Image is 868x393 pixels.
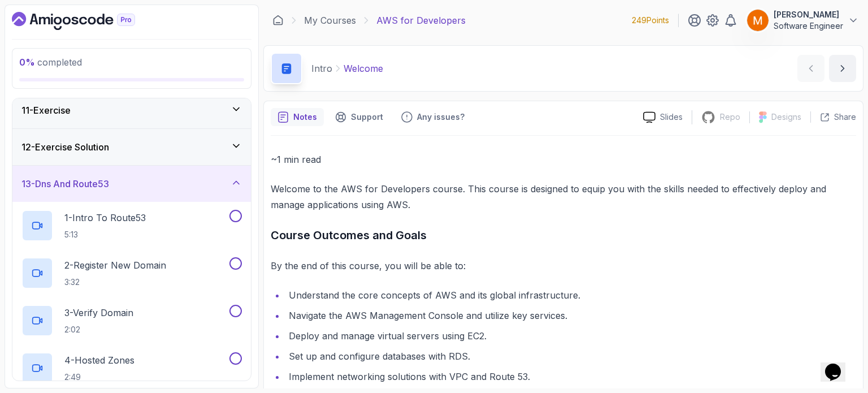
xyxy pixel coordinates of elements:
[771,111,801,123] p: Designs
[21,103,71,117] h3: 11 - Exercise
[64,372,134,383] p: 2:49
[417,111,465,123] p: Any issues?
[12,12,161,30] a: Dashboard
[271,108,324,126] button: notes button
[747,9,859,32] button: user profile image[PERSON_NAME]Software Engineer
[272,15,284,26] a: Dashboard
[351,111,383,123] p: Support
[64,258,166,272] p: 2 - Register New Domain
[271,181,856,213] p: Welcome to the AWS for Developers course. This course is designed to equip you with the skills ne...
[285,348,856,364] li: Set up and configure databases with RDS.
[21,177,109,191] h3: 13 - Dns And Route53
[304,14,356,27] a: My Courses
[293,111,317,123] p: Notes
[774,20,843,32] p: Software Engineer
[821,348,857,382] iframe: chat widget
[21,352,242,384] button: 4-Hosted Zones2:49
[19,57,35,68] span: 0 %
[747,10,769,31] img: user profile image
[394,108,471,126] button: Feedback button
[12,129,251,165] button: 12-Exercise Solution
[271,258,856,274] p: By the end of this course, you will be able to:
[64,306,133,319] p: 3 - Verify Domain
[271,226,856,244] h3: Course Outcomes and Goals
[344,62,383,75] p: Welcome
[634,111,692,123] a: Slides
[660,111,683,123] p: Slides
[64,229,146,240] p: 5:13
[64,353,134,367] p: 4 - Hosted Zones
[834,111,856,123] p: Share
[829,55,856,82] button: next content
[64,324,133,335] p: 2:02
[21,305,242,336] button: 3-Verify Domain2:02
[285,308,856,323] li: Navigate the AWS Management Console and utilize key services.
[774,9,843,20] p: [PERSON_NAME]
[12,166,251,202] button: 13-Dns And Route53
[311,62,332,75] p: Intro
[21,210,242,241] button: 1-Intro To Route535:13
[810,111,856,123] button: Share
[21,140,109,154] h3: 12 - Exercise Solution
[64,277,166,288] p: 3:32
[720,111,740,123] p: Repo
[797,55,824,82] button: previous content
[19,57,82,68] span: completed
[285,287,856,303] li: Understand the core concepts of AWS and its global infrastructure.
[271,152,856,167] p: ~1 min read
[21,257,242,289] button: 2-Register New Domain3:32
[12,92,251,128] button: 11-Exercise
[64,211,146,224] p: 1 - Intro To Route53
[328,108,390,126] button: Support button
[285,328,856,344] li: Deploy and manage virtual servers using EC2.
[285,369,856,385] li: Implement networking solutions with VPC and Route 53.
[376,14,466,27] p: AWS for Developers
[632,15,669,26] p: 249 Points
